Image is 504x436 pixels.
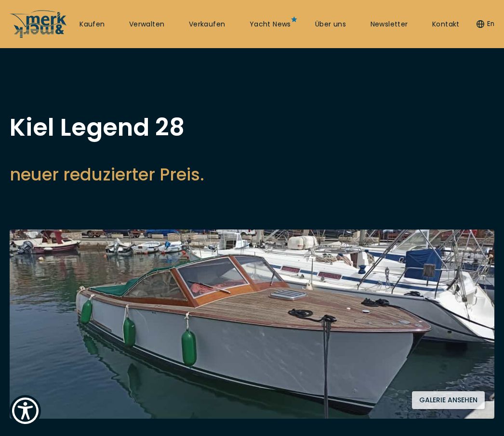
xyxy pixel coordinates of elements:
button: Galerie ansehen [412,391,485,409]
a: Kontakt [432,20,460,29]
a: Verwalten [129,20,165,29]
img: Merk&Merk [10,230,494,419]
a: Yacht News [250,20,291,29]
button: En [477,19,494,29]
a: Kaufen [80,20,105,29]
h1: Kiel Legend 28 [10,115,204,140]
a: Verkaufen [189,20,225,29]
button: Show Accessibility Preferences [10,395,41,426]
a: Newsletter [371,20,408,29]
a: Über uns [315,20,346,29]
h2: neuer reduzierter Preis. [10,163,204,186]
